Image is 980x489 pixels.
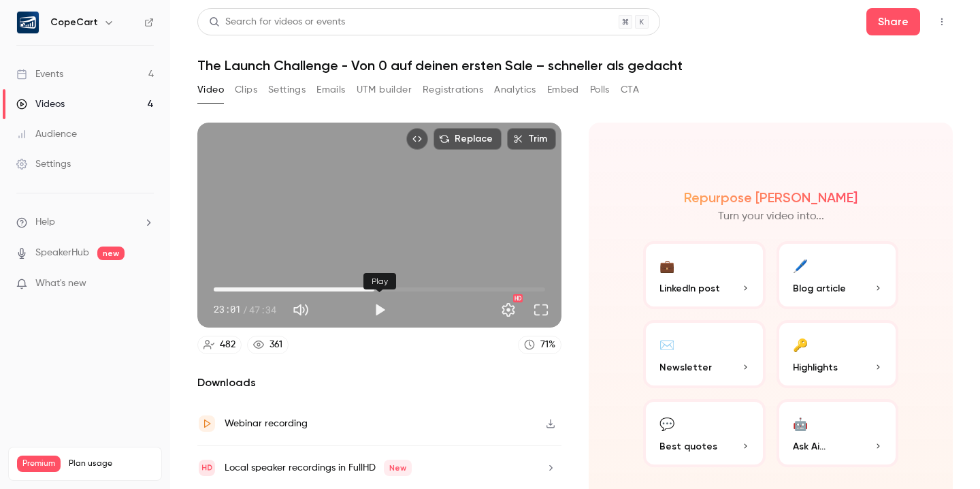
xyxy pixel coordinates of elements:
[249,302,276,317] span: 47:34
[793,281,846,296] span: Blog article
[269,338,282,352] div: 361
[527,296,555,324] button: Full screen
[16,97,65,111] div: Videos
[866,8,920,35] button: Share
[423,79,483,101] button: Registrations
[35,277,86,291] span: What's new
[406,128,428,150] button: Embed video
[247,336,289,354] a: 361
[220,338,235,352] div: 482
[214,302,276,317] div: 23:01
[507,128,556,150] button: Trim
[35,215,55,230] span: Help
[16,157,71,171] div: Settings
[793,360,838,375] span: Highlights
[793,439,826,454] span: Ask Ai...
[777,241,899,309] button: 🖊️Blog article
[434,128,502,150] button: Replace
[793,334,808,355] div: 🔑
[643,241,766,309] button: 💼LinkedIn post
[235,79,257,101] button: Clips
[518,336,561,354] a: 71%
[197,79,224,101] button: Video
[793,255,808,276] div: 🖊️
[366,296,393,324] button: Play
[659,439,717,454] span: Best quotes
[659,360,712,375] span: Newsletter
[590,79,610,101] button: Polls
[540,338,555,352] div: 71 %
[197,57,953,74] h1: The Launch Challenge - Von 0 auf deinen ersten Sale – schneller als gedacht
[643,399,766,467] button: 💬Best quotes
[16,215,154,230] li: help-dropdown-opener
[50,16,98,29] h6: CopeCart
[97,247,125,260] span: new
[659,281,720,296] span: LinkedIn post
[621,79,639,101] button: CTA
[547,79,579,101] button: Embed
[659,413,674,434] div: 💬
[209,15,345,29] div: Search for videos or events
[225,415,308,432] div: Webinar recording
[35,246,89,260] a: SpeakerHub
[384,460,412,476] span: New
[777,320,899,388] button: 🔑Highlights
[718,208,824,225] p: Turn your video into...
[494,79,536,101] button: Analytics
[659,255,674,276] div: 💼
[197,336,242,354] a: 482
[16,67,63,81] div: Events
[643,320,766,388] button: ✉️Newsletter
[16,127,77,141] div: Audience
[214,302,241,317] span: 23:01
[17,12,39,33] img: CopeCart
[684,189,857,206] h2: Repurpose [PERSON_NAME]
[17,456,61,472] span: Premium
[137,278,154,290] iframe: Noticeable Trigger
[242,302,248,317] span: /
[777,399,899,467] button: 🤖Ask Ai...
[363,273,396,289] div: Play
[659,334,674,355] div: ✉️
[495,296,522,324] button: Settings
[793,413,808,434] div: 🤖
[513,294,523,302] div: HD
[225,460,412,476] div: Local speaker recordings in FullHD
[316,79,345,101] button: Emails
[287,296,314,324] button: Mute
[197,375,561,391] h2: Downloads
[357,79,412,101] button: UTM builder
[69,458,153,469] span: Plan usage
[931,11,953,33] button: Top Bar Actions
[268,79,306,101] button: Settings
